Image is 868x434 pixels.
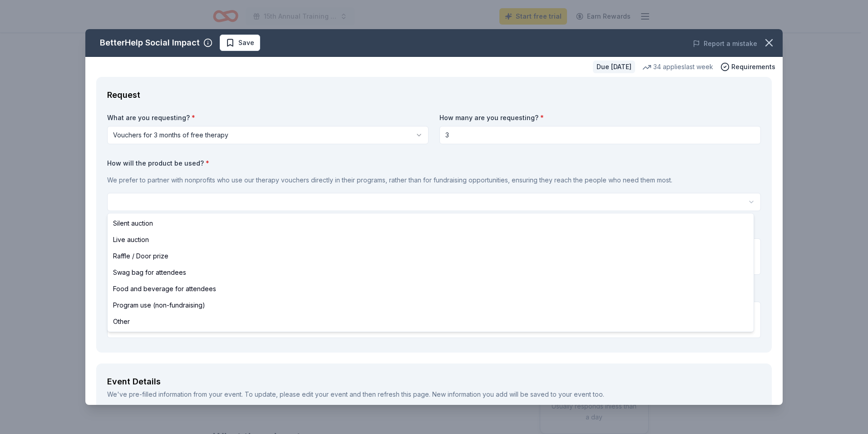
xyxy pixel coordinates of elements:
[113,283,216,294] span: Food and beverage for attendees
[113,267,186,278] span: Swag bag for attendees
[113,218,153,229] span: Silent auction
[113,234,149,245] span: Live auction
[113,251,168,262] span: Raffle / Door prize
[264,11,336,22] span: 15th Annual Training Conference
[113,316,130,327] span: Other
[113,300,205,311] span: Program use (non-fundraising)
